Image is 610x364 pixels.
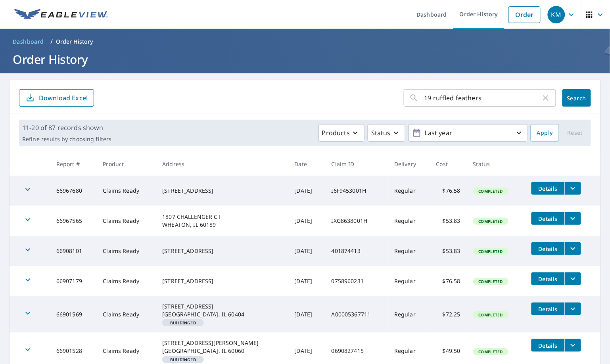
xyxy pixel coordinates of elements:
button: Download Excel [19,89,94,107]
span: Details [536,275,560,283]
p: Status [371,128,391,138]
button: Search [562,89,591,107]
em: Building ID [170,321,196,325]
span: Completed [474,279,508,284]
td: 0758960231 [325,266,388,296]
td: 66967680 [50,176,97,206]
p: Refine results by choosing filters [22,136,111,143]
button: detailsBtn-66901569 [531,303,565,315]
button: filesDropdownBtn-66967565 [565,212,581,225]
button: detailsBtn-66901528 [531,339,565,352]
td: 66908101 [50,236,97,266]
span: Completed [474,249,508,254]
button: detailsBtn-66967565 [531,212,565,225]
span: Details [536,305,560,313]
button: Last year [409,124,528,142]
img: EV Logo [14,9,108,21]
button: filesDropdownBtn-66907179 [565,272,581,285]
td: $53.83 [430,236,467,266]
td: [DATE] [288,206,325,236]
p: Order History [56,38,93,46]
button: detailsBtn-66967680 [531,182,565,195]
div: KM [548,6,565,23]
td: $76.58 [430,176,467,206]
nav: breadcrumb [10,35,600,48]
th: Cost [430,152,467,176]
td: $76.58 [430,266,467,296]
h1: Order History [10,51,600,67]
td: Regular [388,296,430,333]
td: Claims Ready [96,296,156,333]
th: Delivery [388,152,430,176]
th: Status [467,152,525,176]
button: Status [368,124,405,142]
button: filesDropdownBtn-66901569 [565,303,581,315]
button: filesDropdownBtn-66967680 [565,182,581,195]
td: 66907179 [50,266,97,296]
li: / [50,37,53,46]
td: $53.83 [430,206,467,236]
th: Report # [50,152,97,176]
td: Regular [388,236,430,266]
th: Claim ID [325,152,388,176]
span: Apply [537,128,553,138]
td: [DATE] [288,296,325,333]
span: Details [536,215,560,222]
td: Regular [388,176,430,206]
div: [STREET_ADDRESS][PERSON_NAME] [GEOGRAPHIC_DATA], IL 60060 [162,339,282,355]
em: Building ID [170,358,196,362]
a: Order [508,6,541,23]
button: Apply [531,124,559,142]
p: 11-20 of 87 records shown [22,123,111,132]
p: Last year [422,126,514,140]
td: Claims Ready [96,176,156,206]
td: [DATE] [288,266,325,296]
td: 66901569 [50,296,97,333]
a: Dashboard [10,35,47,48]
td: Regular [388,206,430,236]
td: [DATE] [288,236,325,266]
span: Completed [474,188,508,194]
div: 1807 CHALLENGER CT WHEATON, IL 60189 [162,213,282,229]
td: Claims Ready [96,236,156,266]
td: I6F9453001H [325,176,388,206]
span: Search [569,94,585,102]
td: $72.25 [430,296,467,333]
input: Address, Report #, Claim ID, etc. [424,87,541,109]
th: Date [288,152,325,176]
p: Products [322,128,350,138]
td: IXG8638001H [325,206,388,236]
div: [STREET_ADDRESS] [GEOGRAPHIC_DATA], IL 60404 [162,303,282,318]
span: Completed [474,218,508,224]
div: [STREET_ADDRESS] [162,247,282,255]
span: Details [536,185,560,192]
td: Regular [388,266,430,296]
td: A00005367711 [325,296,388,333]
button: detailsBtn-66907179 [531,272,565,285]
button: filesDropdownBtn-66901528 [565,339,581,352]
button: detailsBtn-66908101 [531,242,565,255]
span: Details [536,245,560,253]
td: Claims Ready [96,206,156,236]
div: [STREET_ADDRESS] [162,277,282,285]
button: filesDropdownBtn-66908101 [565,242,581,255]
button: Products [318,124,364,142]
th: Product [96,152,156,176]
td: 401874413 [325,236,388,266]
p: Download Excel [39,94,88,102]
span: Completed [474,312,508,318]
th: Address [156,152,288,176]
td: [DATE] [288,176,325,206]
span: Dashboard [13,38,44,46]
span: Completed [474,349,508,354]
div: [STREET_ADDRESS] [162,187,282,195]
span: Details [536,342,560,349]
td: 66967565 [50,206,97,236]
td: Claims Ready [96,266,156,296]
